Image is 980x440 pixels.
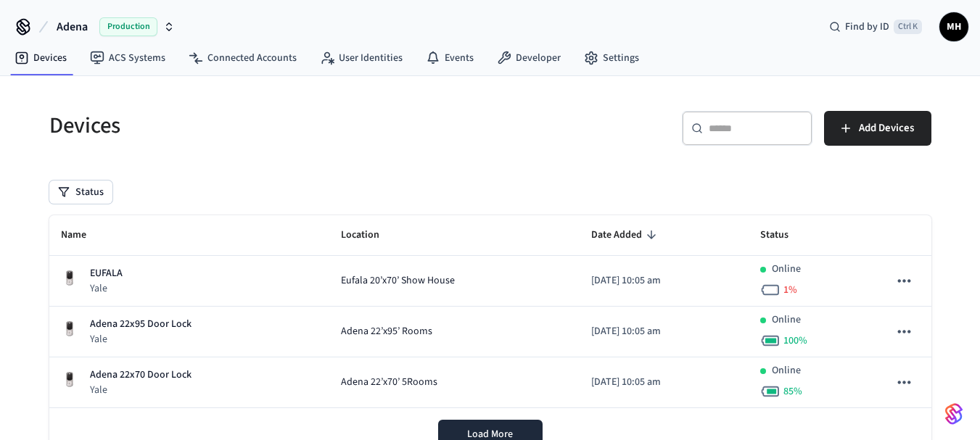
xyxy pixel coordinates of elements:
[57,18,88,36] span: Adena
[591,273,737,289] p: [DATE] 10:05 am
[341,224,398,246] span: Location
[760,224,807,246] span: Status
[818,14,934,40] div: Find by IDCtrl K
[177,45,308,71] a: Connected Accounts
[61,371,78,389] img: Yale Assure Touchscreen Wifi Smart Lock, Satin Nickel, Front
[414,45,485,71] a: Events
[783,283,797,297] span: 1 %
[772,363,801,378] p: Online
[90,368,192,383] p: Adena 22x70 Door Lock
[572,45,651,71] a: Settings
[783,384,802,399] span: 85 %
[90,317,192,332] p: Adena 22x95 Door Lock
[783,333,807,348] span: 100 %
[61,224,105,246] span: Name
[90,332,192,346] p: Yale
[308,45,414,71] a: User Identities
[49,111,482,141] h5: Devices
[485,45,572,71] a: Developer
[341,375,437,390] span: Adena 22’x70’ 5Rooms
[99,17,157,36] span: Production
[945,402,963,426] img: SeamLogoGradient.69752ec5.svg
[845,20,889,34] span: Find by ID
[859,119,914,138] span: Add Devices
[90,281,123,296] p: Yale
[824,111,931,146] button: Add Devices
[591,375,737,390] p: [DATE] 10:05 am
[90,383,192,397] p: Yale
[61,320,78,338] img: Yale Assure Touchscreen Wifi Smart Lock, Satin Nickel, Front
[341,324,432,339] span: Adena 22’x95’ Rooms
[90,266,123,281] p: EUFALA
[49,215,931,408] table: sticky table
[341,273,455,289] span: Eufala 20’x70’ Show House
[772,312,801,328] p: Online
[772,262,801,277] p: Online
[49,180,112,204] button: Status
[591,224,661,246] span: Date Added
[941,14,967,40] span: MH
[894,20,922,34] span: Ctrl K
[591,324,737,339] p: [DATE] 10:05 am
[61,270,78,287] img: Yale Assure Touchscreen Wifi Smart Lock, Satin Nickel, Front
[3,45,78,71] a: Devices
[78,45,177,71] a: ACS Systems
[939,12,968,41] button: MH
